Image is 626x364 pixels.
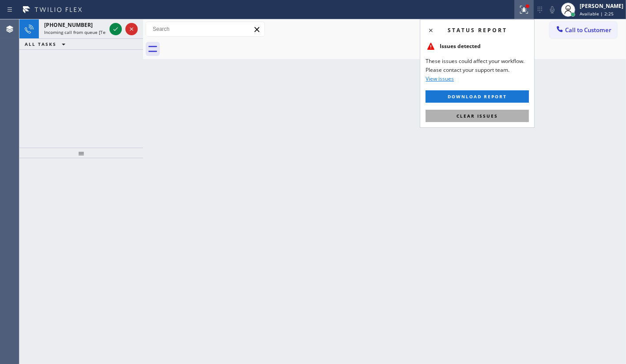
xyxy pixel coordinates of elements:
[44,21,93,29] span: [PHONE_NUMBER]
[125,23,138,35] button: Reject
[146,22,264,36] input: Search
[109,23,122,35] button: Accept
[44,29,117,35] span: Incoming call from queue [Test] All
[580,2,623,10] div: [PERSON_NAME]
[580,11,614,17] span: Available | 2:25
[550,22,617,38] button: Call to Customer
[25,41,57,47] span: ALL TASKS
[546,4,558,16] button: Mute
[565,26,611,34] span: Call to Customer
[19,39,74,49] button: ALL TASKS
